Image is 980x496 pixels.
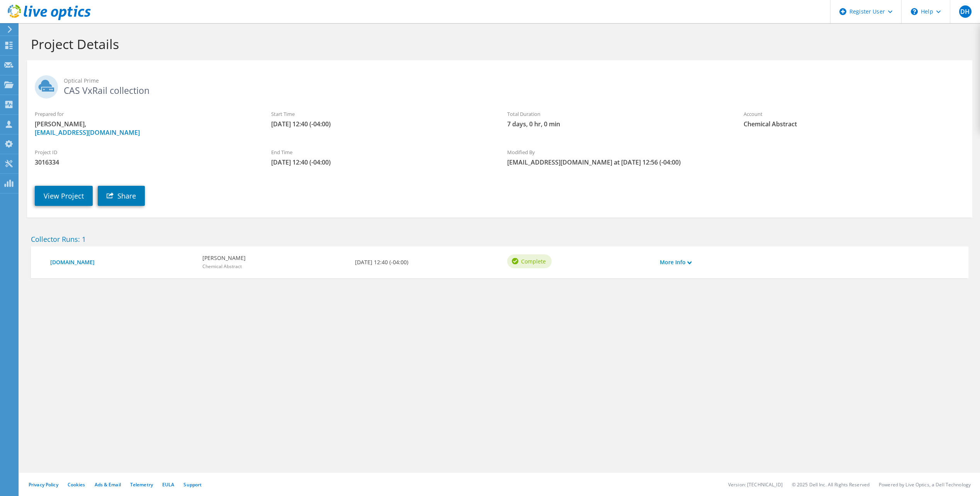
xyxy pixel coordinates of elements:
h1: Project Details [31,36,965,52]
a: Telemetry [130,481,153,488]
span: Chemical Abstract [744,120,965,128]
label: Total Duration [507,110,728,118]
li: Powered by Live Optics, a Dell Technology [879,481,971,488]
li: Version: [TECHNICAL_ID] [728,481,783,488]
svg: \n [911,8,918,15]
b: [PERSON_NAME] [202,254,246,262]
a: View Project [35,186,93,206]
b: [DATE] 12:40 (-04:00) [355,258,408,267]
span: DH [959,5,972,18]
span: 7 days, 0 hr, 0 min [507,120,728,128]
a: Ads & Email [95,481,121,488]
h2: Collector Runs: 1 [31,235,968,243]
label: End Time [271,148,492,156]
a: EULA [162,481,174,488]
label: Prepared for [35,110,256,118]
label: Start Time [271,110,492,118]
label: Project ID [35,148,256,156]
a: More Info [660,258,691,267]
span: Optical Prime [64,76,965,85]
a: Cookies [68,481,85,488]
a: Share [98,186,145,206]
span: [EMAIL_ADDRESS][DOMAIN_NAME] at [DATE] 12:56 (-04:00) [507,158,728,166]
span: 3016334 [35,158,256,166]
span: [PERSON_NAME], [35,120,256,137]
a: Support [183,481,202,488]
a: [DOMAIN_NAME] [50,258,195,267]
h2: CAS VxRail collection [35,75,965,95]
span: [DATE] 12:40 (-04:00) [271,158,492,166]
label: Modified By [507,148,728,156]
span: Chemical Abstract [202,263,242,270]
a: Privacy Policy [29,481,58,488]
span: [DATE] 12:40 (-04:00) [271,120,492,128]
label: Account [744,110,965,118]
a: [EMAIL_ADDRESS][DOMAIN_NAME] [35,128,140,137]
li: © 2025 Dell Inc. All Rights Reserved [792,481,870,488]
span: Complete [521,257,546,265]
